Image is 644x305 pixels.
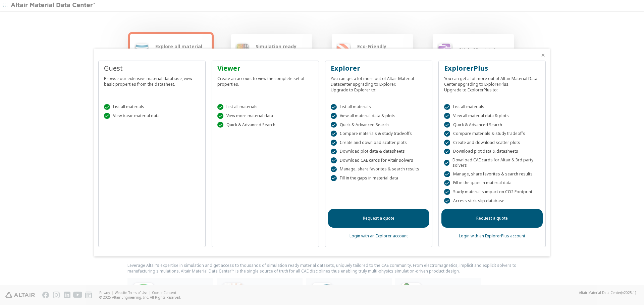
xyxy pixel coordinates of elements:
[350,233,408,239] a: Login with an Explorer account
[217,122,223,128] div: 
[104,104,200,110] div: List all materials
[331,131,337,137] div: 
[444,160,449,166] div: 
[444,180,450,186] div: 
[331,140,427,146] div: Create and download scatter plots
[444,131,540,137] div: Compare materials & study tradeoffs
[331,104,427,110] div: List all materials
[217,64,313,73] div: Viewer
[331,64,427,73] div: Explorer
[217,104,313,110] div: List all materials
[331,140,337,146] div: 
[104,73,200,87] div: Browse our extensive material database, view basic properties from the datasheet.
[444,198,540,204] div: Access stick-slip database
[444,122,450,128] div: 
[459,233,525,239] a: Login with an ExplorerPlus account
[217,113,223,119] div: 
[331,104,337,110] div: 
[331,157,427,163] div: Download CAE cards for Altair solvers
[331,157,337,163] div: 
[444,198,450,204] div: 
[444,113,450,119] div: 
[444,140,540,146] div: Create and download scatter plots
[331,113,427,119] div: View all material data & plots
[444,149,540,155] div: Download plot data & datasheets
[444,104,450,110] div: 
[444,171,450,177] div: 
[104,113,200,119] div: View basic material data
[540,53,546,58] button: Close
[444,104,540,110] div: List all materials
[444,131,450,137] div: 
[331,149,427,155] div: Download plot data & datasheets
[104,113,110,119] div: 
[444,189,540,195] div: Study material's impact on CO2 Footprint
[328,209,429,228] a: Request a quote
[217,73,313,87] div: Create an account to view the complete set of properties.
[331,175,427,181] div: Fill in the gaps in material data
[444,73,540,93] div: You can get a lot more out of Altair Material Data Center upgrading to ExplorerPlus. Upgrade to E...
[444,64,540,73] div: ExplorerPlus
[104,64,200,73] div: Guest
[444,122,540,128] div: Quick & Advanced Search
[441,209,543,228] a: Request a quote
[331,166,427,172] div: Manage, share favorites & search results
[331,122,427,128] div: Quick & Advanced Search
[331,113,337,119] div: 
[444,189,450,195] div: 
[444,140,450,146] div: 
[217,104,223,110] div: 
[331,73,427,93] div: You can get a lot more out of Altair Material Datacenter upgrading to Explorer. Upgrade to Explor...
[331,175,337,181] div: 
[217,122,313,128] div: Quick & Advanced Search
[444,149,450,155] div: 
[331,166,337,172] div: 
[331,122,337,128] div: 
[104,104,110,110] div: 
[444,171,540,177] div: Manage, share favorites & search results
[444,157,540,168] div: Download CAE cards for Altair & 3rd party solvers
[331,131,427,137] div: Compare materials & study tradeoffs
[444,113,540,119] div: View all material data & plots
[217,113,313,119] div: View more material data
[331,149,337,155] div: 
[444,180,540,186] div: Fill in the gaps in material data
